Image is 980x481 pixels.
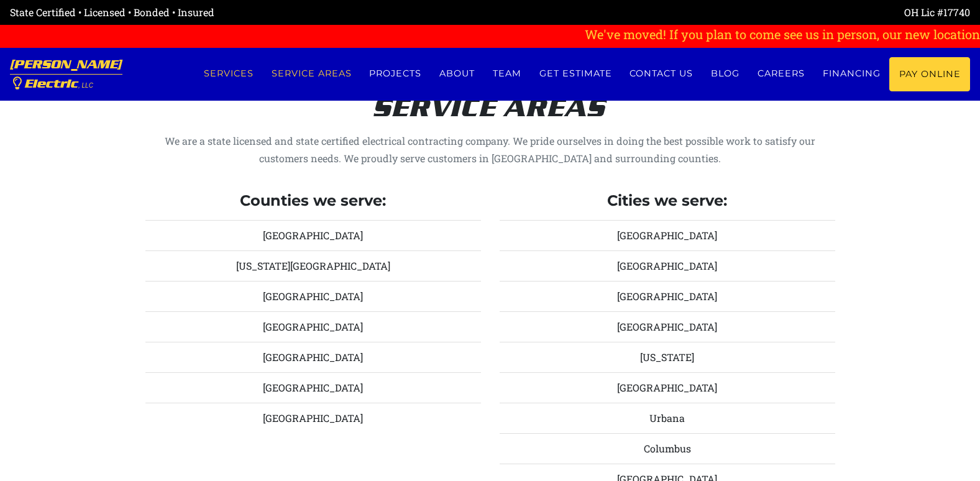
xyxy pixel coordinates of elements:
[500,311,835,342] li: [GEOGRAPHIC_DATA]
[10,5,490,20] div: State Certified • Licensed • Bonded • Insured
[621,57,702,90] a: Contact us
[500,372,835,403] li: [GEOGRAPHIC_DATA]
[500,403,835,434] li: Urbana
[145,281,481,312] li: [GEOGRAPHIC_DATA]
[749,57,814,90] a: Careers
[500,250,835,282] li: [GEOGRAPHIC_DATA]
[360,57,431,90] a: Projects
[484,57,531,90] a: Team
[145,403,481,433] li: [GEOGRAPHIC_DATA]
[431,57,484,90] a: About
[145,93,835,123] h2: Service Areas
[530,57,621,90] a: Get estimate
[500,220,835,251] li: [GEOGRAPHIC_DATA]
[145,250,481,282] li: [US_STATE][GEOGRAPHIC_DATA]
[500,342,835,373] li: [US_STATE]
[145,132,835,167] p: We are a state licensed and state certified electrical contracting company. We pride ourselves in...
[702,57,749,90] a: Blog
[262,57,360,90] a: Service Areas
[500,192,835,210] h4: Cities we serve:
[889,57,970,91] a: Pay Online
[500,433,835,464] li: Columbus
[195,57,262,90] a: Services
[145,311,481,342] li: [GEOGRAPHIC_DATA]
[10,48,122,101] a: [PERSON_NAME] Electric, LLC
[145,342,481,373] li: [GEOGRAPHIC_DATA]
[145,372,481,403] li: [GEOGRAPHIC_DATA]
[78,82,93,89] span: , LLC
[145,192,481,210] h4: Counties we serve:
[813,57,889,90] a: Financing
[490,5,971,20] div: OH Lic #17740
[500,281,835,312] li: [GEOGRAPHIC_DATA]
[145,220,481,251] li: [GEOGRAPHIC_DATA]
